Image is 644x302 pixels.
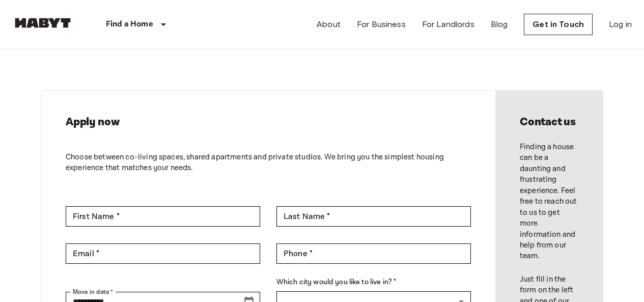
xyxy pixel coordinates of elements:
[520,115,578,129] h2: Contact us
[524,14,593,35] a: Get in Touch
[276,277,471,288] label: Which city would you like to live in? *
[317,18,341,31] a: About
[66,152,471,174] p: Choose between co-living spaces, shared apartments and private studios. We bring you the simplest...
[520,142,578,262] p: Finding a house can be a daunting and frustrating experience. Feel free to reach out to us to get...
[106,18,153,31] p: Find a Home
[609,18,632,31] a: Log in
[66,115,471,129] h2: Apply now
[73,287,114,296] label: Move in date
[491,18,508,31] a: Blog
[422,18,474,31] a: For Landlords
[357,18,406,31] a: For Business
[12,18,73,28] img: Habyt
